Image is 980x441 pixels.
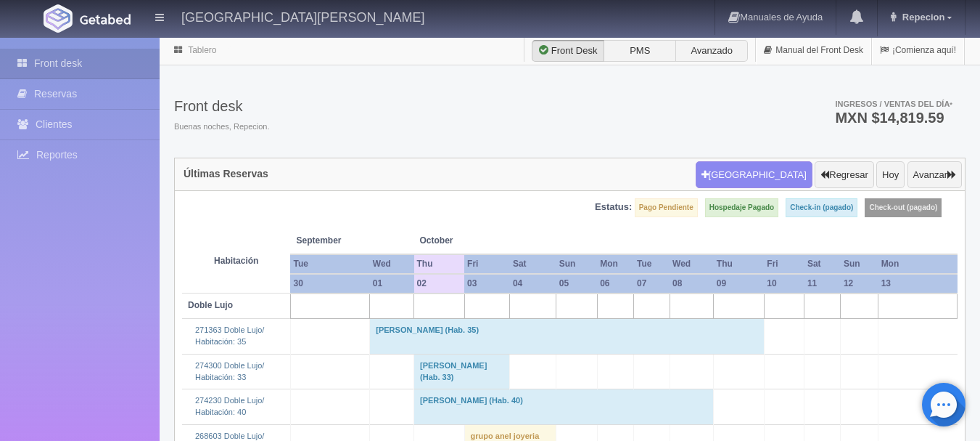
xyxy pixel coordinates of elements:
[634,274,670,294] th: 07
[296,235,408,247] span: September
[835,110,952,125] h3: MXN $14,819.59
[635,198,698,217] label: Pago Pendiente
[174,121,269,133] span: Buenas noches, Repecion.
[764,274,804,294] th: 10
[835,100,952,108] span: Ingresos / Ventas del día
[80,14,131,25] img: Getabed
[532,40,604,62] label: Front Desk
[786,198,857,217] label: Check-in (pagado)
[464,274,510,294] th: 03
[510,254,556,274] th: Sat
[510,274,556,294] th: 04
[195,396,264,416] a: 274230 Doble Lujo/Habitación: 40
[214,256,258,266] strong: Habitación
[670,274,714,294] th: 08
[696,161,812,189] button: [GEOGRAPHIC_DATA]
[174,98,269,114] h3: Front desk
[876,161,905,189] button: Hoy
[195,361,264,381] a: 274300 Doble Lujo/Habitación: 33
[714,254,765,274] th: Thu
[670,254,714,274] th: Wed
[878,274,958,294] th: 13
[290,254,369,274] th: Tue
[878,254,958,274] th: Mon
[634,254,670,274] th: Tue
[604,40,676,62] label: PMS
[188,45,216,55] a: Tablero
[841,274,878,294] th: 12
[195,325,264,346] a: 271363 Doble Lujo/Habitación: 35
[714,274,765,294] th: 09
[899,12,945,23] span: Repecion
[815,161,873,189] button: Regresar
[556,274,597,294] th: 05
[804,274,841,294] th: 11
[597,274,634,294] th: 06
[764,254,804,274] th: Fri
[414,389,714,424] td: [PERSON_NAME] (Hab. 40)
[290,274,369,294] th: 30
[804,254,841,274] th: Sat
[370,319,765,354] td: [PERSON_NAME] (Hab. 35)
[597,254,634,274] th: Mon
[370,274,414,294] th: 01
[705,198,778,217] label: Hospedaje Pagado
[556,254,597,274] th: Sun
[865,198,942,217] label: Check-out (pagado)
[44,4,73,33] img: Getabed
[414,354,510,389] td: [PERSON_NAME] (Hab. 33)
[370,254,414,274] th: Wed
[675,40,748,62] label: Avanzado
[420,235,504,247] span: October
[756,36,871,65] a: Manual del Front Desk
[841,254,878,274] th: Sun
[181,7,424,25] h4: [GEOGRAPHIC_DATA][PERSON_NAME]
[907,161,962,189] button: Avanzar
[414,274,465,294] th: 02
[414,254,465,274] th: Thu
[188,300,233,310] b: Doble Lujo
[184,169,268,179] h4: Últimas Reservas
[595,201,632,214] label: Estatus:
[464,254,510,274] th: Fri
[872,36,964,65] a: ¡Comienza aquí!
